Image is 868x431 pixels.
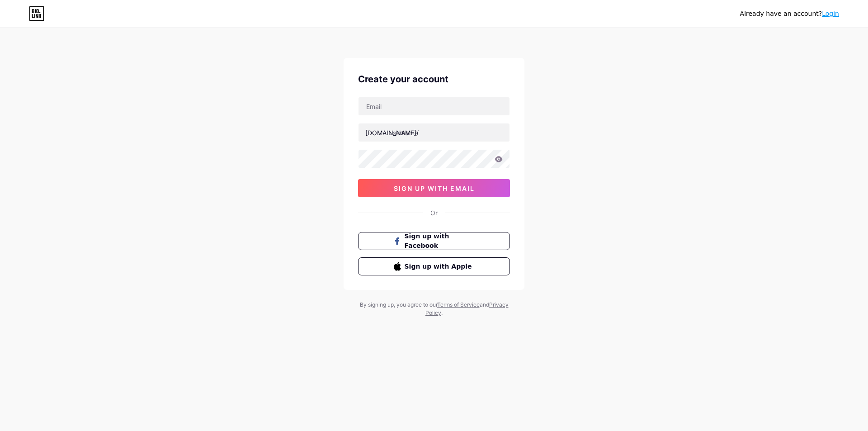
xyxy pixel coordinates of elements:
span: Sign up with Apple [405,262,475,271]
div: Already have an account? [740,9,839,19]
span: sign up with email [394,185,475,192]
input: Email [359,97,509,115]
button: sign up with email [358,179,510,197]
button: Sign up with Facebook [358,232,510,250]
div: [DOMAIN_NAME]/ [365,128,419,137]
a: Login [822,10,839,17]
div: Create your account [358,72,510,86]
div: Or [430,208,438,218]
div: By signing up, you agree to our and . [357,301,511,317]
a: Terms of Service [437,301,480,308]
input: username [359,123,509,142]
button: Sign up with Apple [358,257,510,275]
span: Sign up with Facebook [405,232,475,251]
